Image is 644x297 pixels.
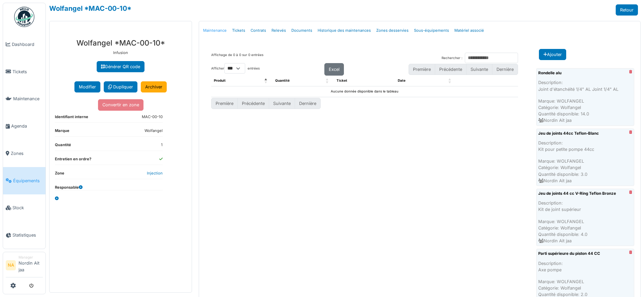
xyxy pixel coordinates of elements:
button: Modifier [74,81,100,92]
li: Nordin Ait jaa [19,255,43,276]
a: NA ManagerNordin Ait jaa [6,255,43,277]
li: NA [6,260,16,270]
select: Afficherentrées [224,63,245,74]
a: Dupliquer [104,81,137,92]
p: Kit de joint supérieur [538,206,633,213]
a: Tickets [3,58,45,85]
span: Dashboard [12,41,43,48]
a: Injection [147,171,163,175]
td: Aucune donnée disponible dans le tableau [211,86,518,97]
span: Ticket [336,79,347,82]
span: Produit [214,79,226,82]
a: Dashboard [3,31,45,58]
a: Rondelle alu [538,70,561,76]
a: Sous-équipements [411,23,452,38]
button: Ajouter [539,49,566,60]
a: Wolfangel *MAC-00-10* [49,4,131,12]
a: Générer QR code [97,61,144,72]
div: Description: Marque: WOLFANGEL Catégorie: Wolfangel Quantité disponible: 14.0 Nordin Ait jaa [538,79,633,124]
dd: MAC-00-10 [142,114,163,120]
span: Maintenance [13,96,43,102]
a: Historique des maintenances [315,23,374,38]
p: Kit pour petite pompe 44cc [538,146,633,153]
span: Agenda [11,123,43,129]
label: Afficher entrées [211,63,260,74]
span: Zones [11,150,43,157]
dd: 1 [161,142,163,148]
div: Affichage de 0 à 0 sur 0 entrées [211,53,263,63]
a: Zones [3,140,45,167]
span: Excel [329,67,340,72]
dt: Entretien en ordre? [55,156,91,165]
div: Manager [19,255,43,260]
dt: Marque [55,128,69,136]
a: Maintenance [3,85,45,113]
p: Infusion [55,50,186,56]
a: Matériel associé [452,23,487,38]
a: Relevés [269,23,289,38]
dt: Quantité [55,142,71,151]
a: Jeu de joints 44cc Teflon-Blanc [538,131,599,136]
span: Statistiques [12,232,43,238]
a: Tickets [229,23,248,38]
a: Équipements [3,167,45,194]
span: Date [398,79,406,82]
a: Statistiques [3,221,45,249]
p: Axe pompe [538,267,633,273]
a: Maintenance [200,23,229,38]
nav: pagination [409,64,518,75]
a: Agenda [3,112,45,140]
a: Documents [289,23,315,38]
span: Équipements [13,178,43,184]
dt: Zone [55,170,64,179]
dd: Wolfangel [144,128,163,134]
a: Contrats [248,23,269,38]
img: Badge_color-CXgf-gQk.svg [14,7,34,27]
span: Tickets [12,69,43,75]
p: Joint d'étanchéité 1/4" AL Joint 1/4" AL [538,86,633,92]
button: Excel [324,63,344,76]
dt: Identifiant interne [55,114,88,123]
span: Quantité: Activate to sort [326,76,330,86]
h3: Wolfangel *MAC-00-10* [55,38,186,47]
a: Archiver [141,81,167,92]
a: Zones desservies [374,23,411,38]
span: Quantité [275,79,290,82]
div: Description: Marque: WOLFANGEL Catégorie: Wolfangel Quantité disponible: 4.0 Nordin Ait jaa [538,200,633,244]
a: Stock [3,194,45,222]
nav: pagination [211,98,518,109]
a: Jeu de joints 44 cc V-Ring Teflon Bronze [538,191,616,196]
a: Retour [616,4,638,16]
span: Produit: Activate to invert sorting [264,76,268,86]
div: Description: Marque: WOLFANGEL Catégorie: Wolfangel Quantité disponible: 3.0 Nordin Ait jaa [538,140,633,184]
dt: Responsable [55,185,83,190]
a: Parti supérieure du piston 44 CC [538,251,600,256]
span: Date: Activate to sort [448,76,452,86]
span: Stock [12,205,43,211]
label: Rechercher : [442,56,462,61]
